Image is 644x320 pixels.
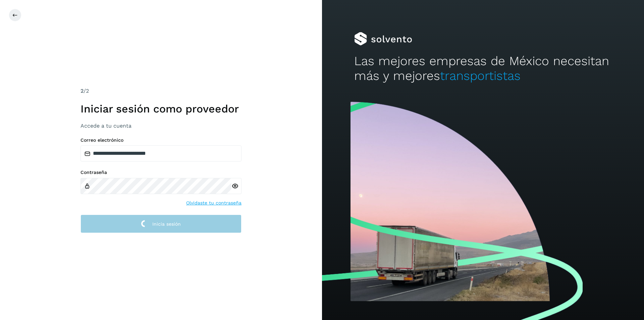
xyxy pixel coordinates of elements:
a: Olvidaste tu contraseña [186,199,241,207]
h2: Las mejores empresas de México necesitan más y mejores [354,54,612,84]
span: 2 [80,88,84,94]
h1: Iniciar sesión como proveedor [80,102,241,115]
label: Contraseña [80,170,241,175]
div: /2 [80,87,241,95]
label: Correo electrónico [80,137,241,143]
span: Inicia sesión [152,222,181,226]
button: Inicia sesión [80,215,241,233]
h3: Accede a tu cuenta [80,123,241,129]
span: transportistas [440,68,521,83]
